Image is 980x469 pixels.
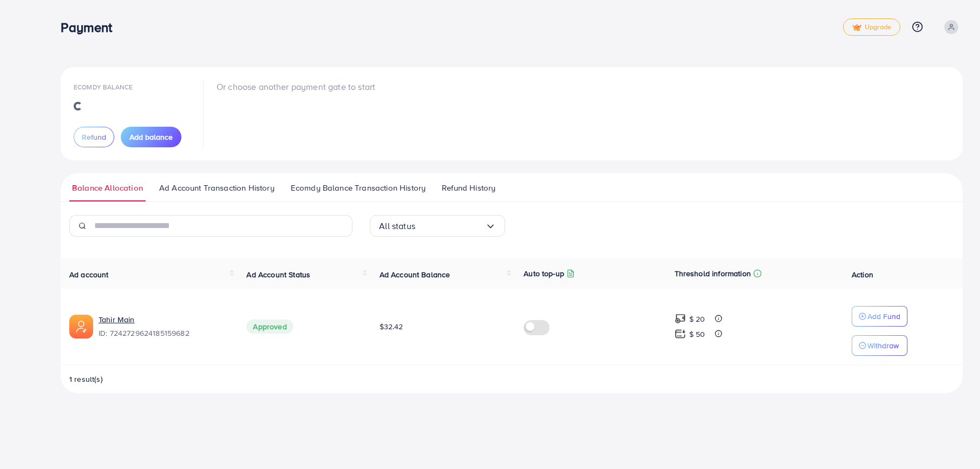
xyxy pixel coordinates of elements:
[61,19,121,35] h3: Payment
[69,269,109,280] span: Ad account
[852,23,891,31] span: Upgrade
[74,82,133,92] span: Ecomdy Balance
[99,314,229,325] a: Tahir Main
[380,269,450,280] span: Ad Account Balance
[442,182,495,194] span: Refund History
[121,127,181,147] button: Add balance
[852,24,861,31] img: tick
[291,182,426,194] span: Ecomdy Balance Transaction History
[675,267,751,280] p: Threshold information
[74,127,114,147] button: Refund
[69,374,103,385] span: 1 result(s)
[72,182,143,194] span: Balance Allocation
[867,310,900,323] p: Add Fund
[69,315,93,338] img: ic-ads-acc.e4c84228.svg
[159,182,275,194] span: Ad Account Transaction History
[246,320,293,334] span: Approved
[82,132,106,142] span: Refund
[415,218,485,234] input: Search for option
[246,269,310,280] span: Ad Account Status
[370,215,505,237] div: Search for option
[675,313,686,324] img: top-up amount
[217,80,375,93] p: Or choose another payment gate to start
[379,218,415,234] span: All status
[852,306,907,327] button: Add Fund
[843,18,900,36] a: tickUpgrade
[689,312,705,325] p: $ 20
[99,314,229,339] div: <span class='underline'>Tahir Main</span></br>7242729624185159682
[689,328,705,341] p: $ 50
[524,267,564,280] p: Auto top-up
[675,328,686,340] img: top-up amount
[867,339,899,352] p: Withdraw
[129,132,173,142] span: Add balance
[852,335,907,356] button: Withdraw
[380,321,403,332] span: $32.42
[852,269,873,280] span: Action
[99,328,229,338] span: ID: 7242729624185159682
